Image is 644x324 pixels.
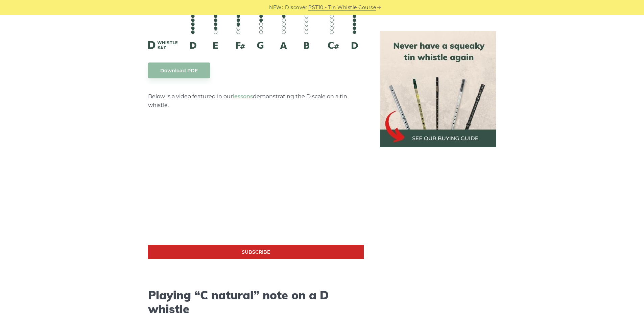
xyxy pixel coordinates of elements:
[233,93,253,100] a: lessons
[148,124,364,245] iframe: Tin Whistle Tutorial for Beginners - Blowing Basics & D Scale Exercise
[148,245,364,259] a: Subscribe
[148,63,210,78] a: Download PDF
[269,4,283,11] span: NEW:
[308,4,376,11] a: PST10 - Tin Whistle Course
[148,289,364,316] h2: Playing “C natural” note on a D whistle
[380,31,496,147] img: tin whistle buying guide
[285,4,307,11] span: Discover
[148,92,364,110] p: Below is a video featured in our demonstrating the D scale on a tin whistle.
